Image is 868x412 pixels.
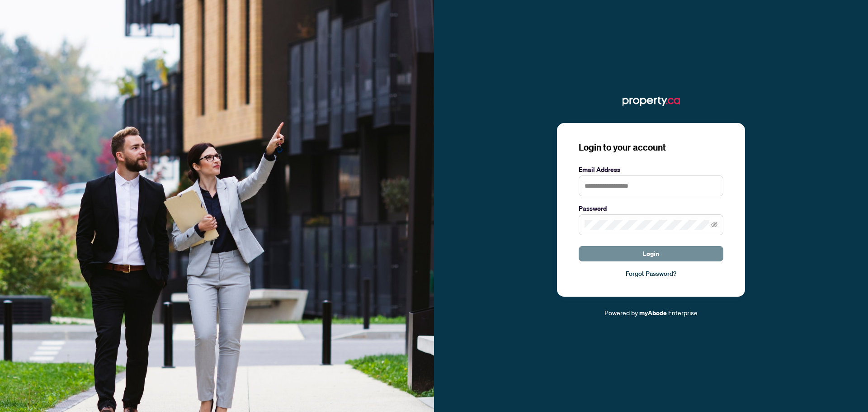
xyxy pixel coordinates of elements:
img: ma-logo [623,94,680,109]
a: Forgot Password? [579,269,723,279]
label: Email Address [579,165,723,175]
span: Enterprise [668,308,698,317]
span: Powered by [604,308,638,317]
span: Login [643,246,659,261]
a: myAbode [639,308,667,318]
button: Login [579,246,723,261]
span: eye-invisible [711,222,717,228]
label: Password [579,204,723,213]
h3: Login to your account [579,141,723,154]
